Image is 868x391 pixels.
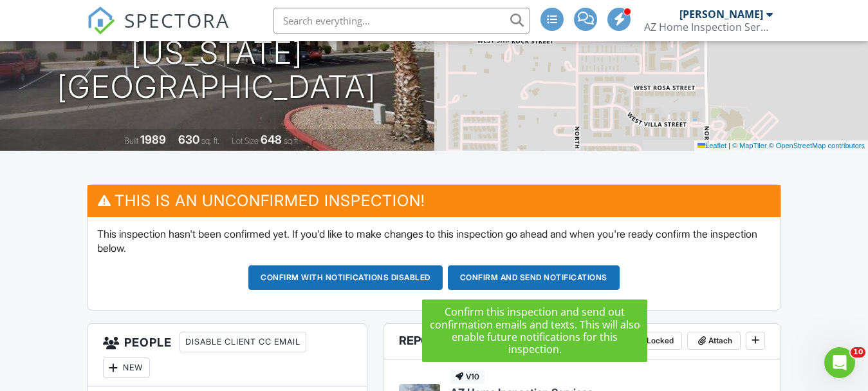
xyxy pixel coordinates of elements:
[284,136,300,146] span: sq.ft.
[273,8,530,33] input: Search everything...
[87,6,115,35] img: The Best Home Inspection Software - Spectora
[261,133,282,146] div: 648
[180,332,306,352] div: Disable Client CC Email
[88,185,780,216] h3: This is an Unconfirmed Inspection!
[103,358,150,378] div: New
[87,17,230,44] a: SPECTORA
[769,142,865,149] a: © OpenStreetMap contributors
[644,21,773,33] div: AZ Home Inspection Services
[124,136,138,146] span: Built
[679,8,763,21] div: [PERSON_NAME]
[97,227,771,256] p: This inspection hasn't been confirmed yet. If you'd like to make changes to this inspection go ah...
[232,136,259,146] span: Lot Size
[201,136,219,146] span: sq. ft.
[178,133,199,146] div: 630
[697,142,726,149] a: Leaflet
[124,6,230,33] span: SPECTORA
[851,347,865,358] span: 10
[824,347,855,378] iframe: Intercom live chat
[140,133,166,146] div: 1989
[732,142,767,149] a: © MapTiler
[248,265,443,290] button: Confirm with notifications disabled
[448,265,620,290] button: Confirm and send notifications
[728,142,730,149] span: |
[21,2,414,104] h1: [STREET_ADDRESS][US_STATE] [GEOGRAPHIC_DATA]
[88,324,367,386] h3: People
